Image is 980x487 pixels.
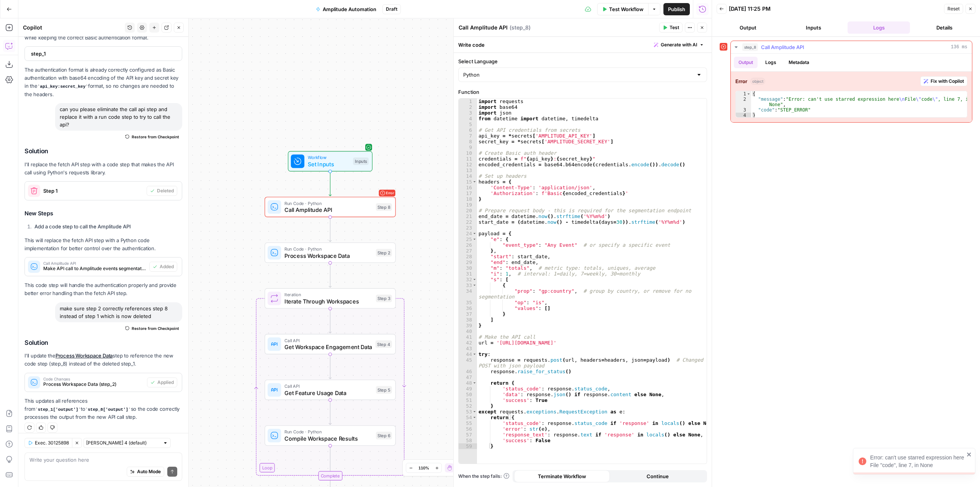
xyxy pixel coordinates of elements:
[459,334,477,340] div: 41
[472,351,477,357] span: Toggle code folding, rows 44 through 52
[376,203,392,211] div: Step 8
[329,308,332,333] g: Edge from step_3 to step_4
[24,208,182,218] h3: New Steps
[24,339,182,346] h2: Solution
[43,377,144,381] span: Code Changes
[459,24,508,31] textarea: Call Amplitude API
[132,325,179,331] span: Restore from Checkpoint
[157,379,174,386] span: Applied
[31,50,174,57] span: step_1
[459,409,477,415] div: 53
[459,110,477,116] div: 3
[736,97,751,107] div: 2
[459,392,477,397] div: 50
[459,328,477,334] div: 40
[459,133,477,139] div: 7
[736,107,751,113] div: 3
[24,352,182,368] p: I'll update the step to reference the new code step (step_8) instead of the deleted step_1.
[761,57,781,68] button: Logs
[782,21,844,34] button: Inputs
[376,295,392,302] div: Step 3
[459,248,477,254] div: 27
[668,5,685,13] span: Publish
[761,43,804,51] span: Call Amplitude API
[323,5,376,13] span: Amplitude Automation
[734,57,758,68] button: Output
[24,148,182,155] h2: Solution
[43,381,144,388] span: Process Workspace Data (step_2)
[742,43,758,51] span: step_8
[459,208,477,213] div: 20
[24,438,72,448] button: Exec. 30125898
[659,23,683,33] button: Test
[459,340,477,346] div: 42
[24,236,182,253] p: This will replace the fetch API step with a Python code implementation for better control over th...
[24,281,182,297] p: This code step will handle the authentication properly and provide better error handling than the...
[56,353,113,359] a: Process Workspace Data
[284,389,372,397] span: Get Feature Usage Data
[458,88,707,96] label: Function
[454,37,712,52] div: Write code
[35,439,69,446] span: Exec. 30125898
[472,179,477,185] span: Toggle code folding, rows 15 through 18
[459,317,477,323] div: 38
[43,265,146,272] span: Make API call to Amplitude events segmentation endpoint with proper authentication
[459,254,477,259] div: 28
[472,236,477,242] span: Toggle code folding, rows 25 through 27
[265,243,395,263] div: Run Code · PythonProcess Workspace DataStep 2
[284,251,372,260] span: Process Workspace Data
[329,400,332,425] g: Edge from step_5 to step_6
[459,179,477,185] div: 15
[284,343,372,351] span: Get Workspace Engagement Data
[24,161,182,177] p: I'll replace the fetch API step with a code step that makes the API call using Python's requests ...
[459,403,477,409] div: 52
[284,206,372,214] span: Call Amplitude API
[459,415,477,420] div: 54
[459,397,477,403] div: 51
[318,471,342,480] div: Complete
[86,439,160,447] input: Claude Sonnet 4 (default)
[55,103,182,131] div: can you please eliminate the call api step and replace it with a run code step to try to call the...
[459,369,477,374] div: 46
[329,263,332,287] g: Edge from step_2 to step_3
[284,337,372,344] span: Call API
[920,76,967,86] button: Fix with Copilot
[149,262,177,272] button: Added
[265,288,395,308] div: LoopIterationIterate Through WorkspacesStep 3
[459,305,477,311] div: 36
[951,44,967,51] span: 136 ms
[848,21,910,34] button: Logs
[459,225,477,231] div: 23
[459,323,477,328] div: 39
[311,3,381,15] button: Amplitude Automation
[353,157,369,165] div: Inputs
[265,471,395,480] div: Complete
[24,397,182,421] p: This updates all references from to so the code correctly processes the output from the new API c...
[459,432,477,438] div: 57
[459,265,477,271] div: 30
[967,451,972,457] button: close
[651,40,707,50] button: Generate with AI
[736,91,751,97] div: 1
[147,377,177,387] button: Applied
[717,21,779,34] button: Output
[137,468,161,475] span: Auto Mode
[265,425,395,446] div: Run Code · PythonCompile Workspace ResultsStep 6
[472,380,477,386] span: Toggle code folding, rows 48 through 52
[597,3,648,15] button: Test Workflow
[459,121,477,127] div: 5
[459,162,477,167] div: 12
[459,167,477,173] div: 13
[147,186,177,196] button: Deleted
[376,432,392,439] div: Step 6
[308,160,350,169] span: Set Inputs
[459,156,477,162] div: 11
[736,113,751,118] div: 4
[944,4,963,14] button: Reset
[784,57,814,68] button: Metadata
[459,282,477,288] div: 33
[38,84,88,89] code: api_key:secret_key
[610,470,706,482] button: Continue
[459,213,477,219] div: 21
[35,407,81,412] code: step_1['output']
